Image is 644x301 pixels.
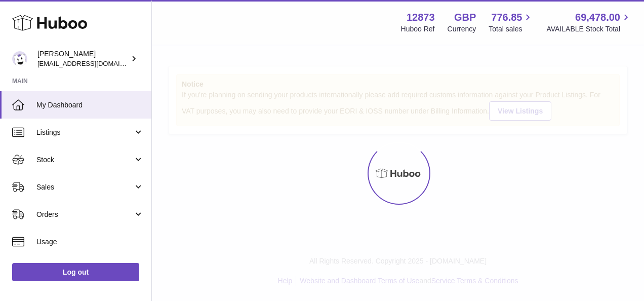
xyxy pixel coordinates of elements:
[37,49,129,68] div: [PERSON_NAME]
[12,263,139,281] a: Log out
[36,100,144,110] span: My Dashboard
[36,128,133,137] span: Listings
[491,11,522,24] span: 776.85
[37,59,149,67] span: [EMAIL_ADDRESS][DOMAIN_NAME]
[12,51,27,66] img: tikhon.oleinikov@sleepandglow.com
[36,155,133,165] span: Stock
[36,237,144,247] span: Usage
[546,24,632,34] span: AVAILABLE Stock Total
[448,24,476,34] div: Currency
[489,11,534,34] a: 776.85 Total sales
[407,11,435,24] strong: 12873
[546,11,632,34] a: 69,478.00 AVAILABLE Stock Total
[575,11,620,24] span: 69,478.00
[454,11,476,24] strong: GBP
[36,210,133,219] span: Orders
[36,182,133,192] span: Sales
[489,24,534,34] span: Total sales
[401,24,435,34] div: Huboo Ref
